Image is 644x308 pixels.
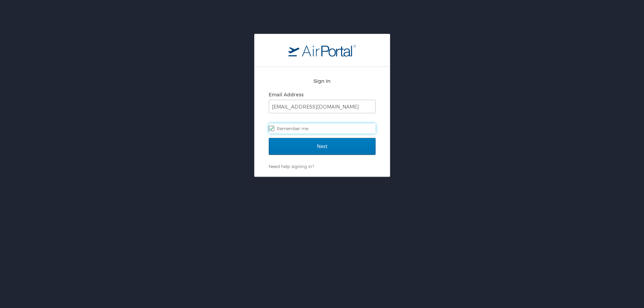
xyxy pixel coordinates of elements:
input: Next [269,138,376,155]
label: Email Address [269,92,304,97]
label: Remember me [269,123,376,134]
img: logo [288,44,356,56]
h2: Sign In [269,77,376,85]
a: Need help signing in? [269,164,314,169]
